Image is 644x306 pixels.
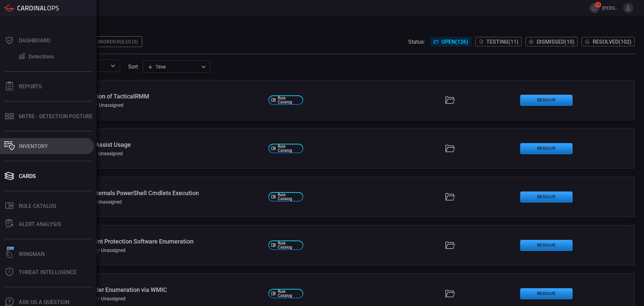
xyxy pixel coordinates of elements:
span: Rule Catalog [278,144,301,152]
div: Wingman [19,251,45,257]
button: Resolved(102) [582,37,635,46]
span: Open ( 126 ) [441,39,468,45]
div: Windows - Quick Assist Usage [50,141,263,148]
div: ALERT ANALYSIS [19,221,61,227]
button: Resolve [520,240,573,251]
button: Dismissed(10) [526,37,578,46]
div: Detections [29,53,54,60]
div: MITRE - Detection Posture [19,113,93,120]
button: Open [108,61,118,71]
div: Unassigned [94,296,125,301]
div: Broken Rules (5) [93,36,142,47]
button: Testing(11) [475,37,522,46]
span: Rule Catalog [278,290,301,298]
div: Windows - Endpoint Protection Software Enumeration [50,238,263,245]
span: [PERSON_NAME].nsonga [602,5,621,11]
span: 15 [595,2,601,7]
span: Status: [408,39,425,45]
div: Unassigned [92,151,123,156]
button: Resolve [520,143,573,154]
button: Resolve [520,191,573,203]
button: Resolve [520,95,573,106]
span: Rule Catalog [278,96,301,104]
span: Dismissed ( 10 ) [537,39,575,45]
div: Reports [19,83,42,90]
span: Rule Catalog [278,241,301,249]
button: Resolve [520,288,573,299]
span: Testing ( 11 ) [486,39,519,45]
div: Threat Intelligence [19,269,76,275]
div: Time [148,63,199,70]
span: Resolved ( 102 ) [593,39,632,45]
div: Inventory [19,143,48,149]
div: Unassigned [92,102,123,108]
div: Windows - Detection of TacticalRMM [50,93,263,100]
div: Cards [19,173,36,179]
div: Windows - Defender Enumeration via WMIC [50,286,263,293]
div: Ask Us A Question [19,299,69,305]
div: Unassigned [91,199,122,205]
button: Open(126) [430,37,471,46]
div: Rule Catalog [19,203,56,209]
button: 15 [589,3,599,13]
span: Rule Catalog [278,193,301,201]
div: Dashboard [19,37,50,44]
div: Unassigned [94,248,125,253]
label: sort [128,63,138,70]
div: Windows - AADInternals PowerShell Cmdlets Execution [50,189,263,196]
